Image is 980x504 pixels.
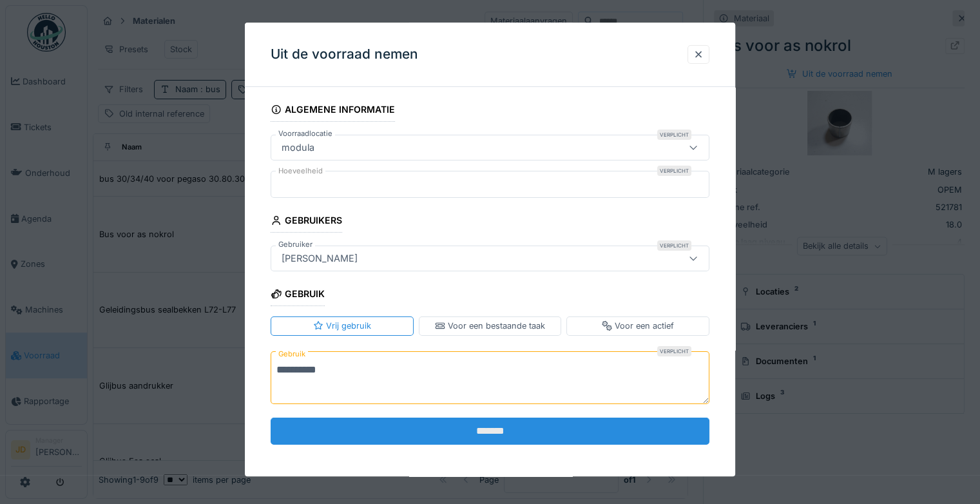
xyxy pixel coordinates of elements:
[657,346,691,356] div: Verplicht
[276,239,315,250] label: Gebruiker
[271,100,395,122] div: Algemene informatie
[276,128,335,139] label: Voorraadlocatie
[271,284,325,306] div: Gebruik
[271,211,342,233] div: Gebruikers
[276,346,308,362] label: Gebruik
[313,320,371,333] div: Vrij gebruik
[276,251,363,266] div: [PERSON_NAME]
[276,166,325,177] label: Hoeveelheid
[276,141,320,155] div: modula
[657,166,691,176] div: Verplicht
[657,240,691,251] div: Verplicht
[435,320,545,333] div: Voor een bestaande taak
[271,46,418,63] h3: Uit de voorraad nemen
[602,320,674,333] div: Voor een actief
[657,130,691,140] div: Verplicht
